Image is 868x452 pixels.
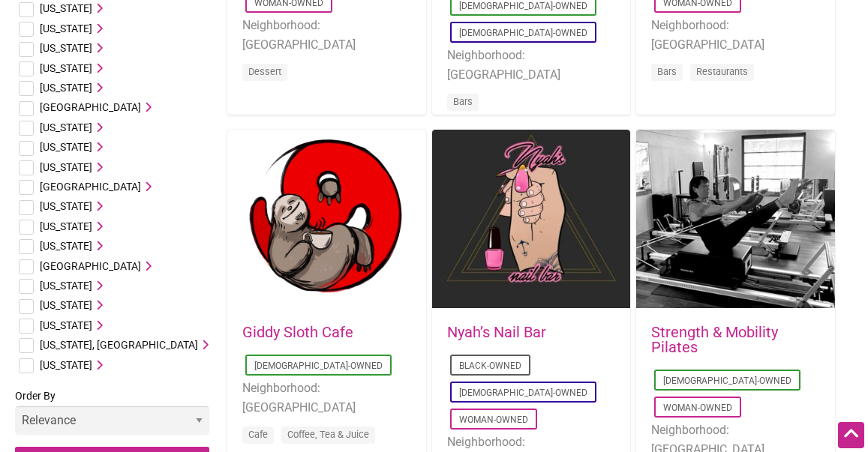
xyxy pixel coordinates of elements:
span: [US_STATE] [40,121,92,133]
span: [GEOGRAPHIC_DATA] [40,181,141,193]
span: [US_STATE] [40,22,92,34]
a: [DEMOGRAPHIC_DATA]-Owned [254,361,383,371]
a: [DEMOGRAPHIC_DATA]-Owned [663,376,791,386]
li: Neighborhood: [GEOGRAPHIC_DATA] [242,16,411,54]
span: [US_STATE] [40,161,92,173]
div: Scroll Back to Top [838,422,864,448]
a: Bars [453,96,473,107]
a: [DEMOGRAPHIC_DATA]-Owned [459,388,587,398]
span: [US_STATE] [40,319,92,331]
span: [US_STATE] [40,2,92,14]
span: [US_STATE] [40,42,92,54]
span: [US_STATE] [40,200,92,212]
span: [US_STATE] [40,141,92,153]
a: [DEMOGRAPHIC_DATA]-Owned [459,1,587,11]
li: Neighborhood: [GEOGRAPHIC_DATA] [447,46,616,84]
a: Woman-Owned [663,403,732,413]
a: Bars [657,66,677,77]
li: Neighborhood: [GEOGRAPHIC_DATA] [242,379,411,417]
a: [DEMOGRAPHIC_DATA]-Owned [459,28,587,38]
a: Black-Owned [459,361,521,371]
a: Cafe [248,429,268,440]
a: Nyah’s Nail Bar [447,323,546,341]
a: Dessert [248,66,281,77]
span: [US_STATE] [40,82,92,94]
span: [US_STATE] [40,62,92,74]
a: Giddy Sloth Cafe [242,323,353,341]
span: [US_STATE] [40,299,92,311]
a: Strength & Mobility Pilates [651,323,778,356]
span: [US_STATE] [40,359,92,371]
span: [US_STATE], [GEOGRAPHIC_DATA] [40,339,198,351]
span: [US_STATE] [40,240,92,252]
span: [US_STATE] [40,220,92,232]
span: [GEOGRAPHIC_DATA] [40,101,141,113]
select: Order By [15,406,209,435]
a: Woman-Owned [459,415,528,425]
span: [GEOGRAPHIC_DATA] [40,260,141,272]
a: Coffee, Tea & Juice [287,429,369,440]
span: [US_STATE] [40,280,92,292]
li: Neighborhood: [GEOGRAPHIC_DATA] [651,16,820,54]
label: Order By [15,387,209,447]
a: Restaurants [696,66,748,77]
